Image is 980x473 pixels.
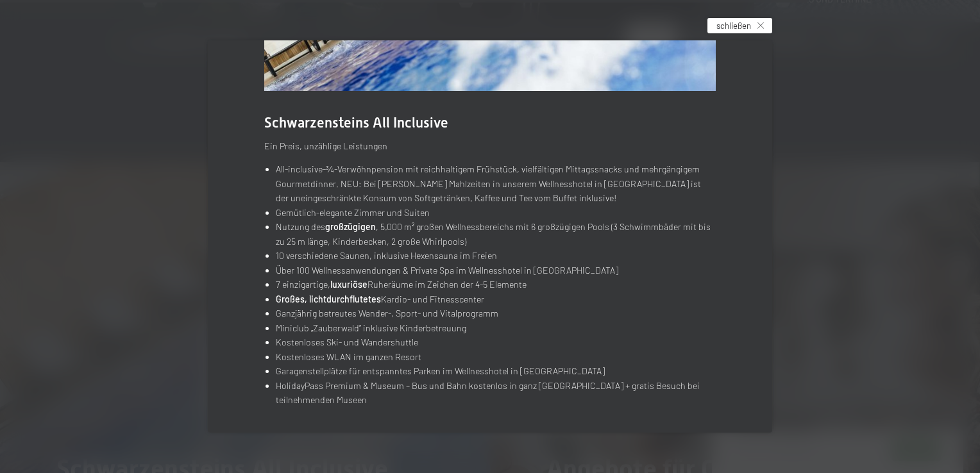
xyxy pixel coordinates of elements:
li: Nutzung des , 5.000 m² großen Wellnessbereichs mit 6 großzügigen Pools (3 Schwimmbäder mit bis zu... [276,220,716,249]
p: Ein Preis, unzählige Leistungen [264,139,716,154]
li: Kostenloses WLAN im ganzen Resort [276,350,716,365]
strong: großzügigen [325,221,376,232]
li: All-inclusive-¾-Verwöhnpension mit reichhaltigem Frühstück, vielfältigen Mittagssnacks und mehrgä... [276,162,716,206]
li: HolidayPass Premium & Museum – Bus und Bahn kostenlos in ganz [GEOGRAPHIC_DATA] + gratis Besuch b... [276,379,716,408]
li: Miniclub „Zauberwald“ inklusive Kinderbetreuung [276,321,716,336]
li: 7 einzigartige, Ruheräume im Zeichen der 4-5 Elemente [276,278,716,292]
li: Über 100 Wellnessanwendungen & Private Spa im Wellnesshotel in [GEOGRAPHIC_DATA] [276,263,716,278]
span: Schwarzensteins All Inclusive [264,115,448,131]
li: Kostenloses Ski- und Wandershuttle [276,335,716,350]
li: Ganzjährig betreutes Wander-, Sport- und Vitalprogramm [276,306,716,321]
strong: Großes, lichtdurchflutetes [276,294,381,304]
li: 10 verschiedene Saunen, inklusive Hexensauna im Freien [276,249,716,263]
li: Kardio- und Fitnesscenter [276,292,716,307]
strong: luxuriöse [330,279,367,290]
li: Gemütlich-elegante Zimmer und Suiten [276,206,716,220]
li: Garagenstellplätze für entspanntes Parken im Wellnesshotel in [GEOGRAPHIC_DATA] [276,364,716,379]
